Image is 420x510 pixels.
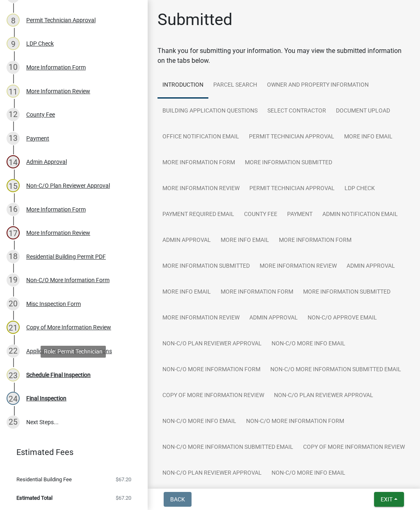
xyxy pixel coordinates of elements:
a: More Information Submitted [157,253,255,280]
div: Permit Technician Approval [26,17,96,23]
div: 25 [7,416,20,429]
a: Office Notification Email [157,124,244,150]
div: Non-C/O Plan Reviewer Approval [26,183,110,188]
button: Back [164,492,192,507]
a: More Info Email [216,227,274,254]
div: 21 [7,321,20,334]
div: Schedule Final Inspection [26,372,91,378]
a: Building Application Questions [157,98,262,124]
span: $67.20 [116,495,131,501]
a: More Information Review [157,305,244,331]
div: 11 [7,85,20,98]
div: Admin Approval [26,159,67,165]
a: More Information Submitted [298,279,395,306]
a: Non-C/O More Info Email [157,409,241,435]
div: 9 [7,37,20,50]
a: Non-C/O More Info Email [267,460,350,487]
a: More Information Form [157,150,240,176]
a: More Info Email [157,279,216,306]
div: 19 [7,273,20,287]
span: $67.20 [116,477,131,482]
div: More Information Form [26,207,86,212]
div: 15 [7,179,20,192]
div: 20 [7,297,20,310]
div: 8 [7,14,20,27]
h1: Submitted [157,10,233,30]
a: More Information Review [255,253,342,280]
a: Admin Notification Email [317,202,403,228]
div: County Fee [26,112,55,117]
div: 17 [7,226,20,239]
a: Copy of More Information Review [157,383,269,409]
a: Non-C/O More Info Email [267,331,350,357]
div: Final Inspection [26,395,66,401]
a: Payment [282,202,317,228]
div: More Information Review [26,230,90,236]
div: More Information Form [26,64,86,70]
div: Residential Building Permit PDF [26,254,106,260]
a: Non-C/O More Information Submitted Email [157,434,298,461]
a: Owner and Property Information [262,72,374,99]
div: 18 [7,250,20,263]
span: Estimated Total [16,495,52,501]
a: More Info Email [339,124,397,150]
div: Role: Permit Technician [41,346,106,358]
div: 22 [7,345,20,358]
a: Payment Required Email [157,202,239,228]
a: Non-C/O More Information Form [241,409,349,435]
div: Misc Inspection Form [26,301,81,307]
div: Applicant Request for Inspections [26,348,112,354]
a: Admin Approval [157,227,216,254]
div: 16 [7,203,20,216]
div: Thank you for submitting your information. You may view the submitted information on the tabs below. [157,46,410,66]
div: 24 [7,392,20,405]
span: Residential Building Fee [16,477,72,482]
div: Non-C/O More Information Form [26,277,110,283]
span: Back [170,496,185,503]
a: Admin Approval [342,253,400,280]
a: LDP Check [340,176,380,202]
a: Document Upload [331,98,395,124]
a: Introduction [157,72,208,99]
div: Copy of More Information Review [26,324,111,330]
a: More Information Form [216,279,298,306]
a: Non-C/O Approve Email [303,305,382,331]
a: More Information Form [274,227,356,254]
div: More Information Review [26,88,90,94]
div: 10 [7,61,20,74]
a: Permit Technician Approval [244,124,339,150]
a: Non-C/O Plan Reviewer Approval [269,383,378,409]
a: More Information Submitted [240,150,337,176]
div: 23 [7,368,20,381]
div: 13 [7,132,20,145]
a: County Fee [239,202,282,228]
a: Non-C/O More Information Submitted Email [265,357,406,383]
button: Exit [374,492,404,507]
a: Non-C/O Plan Reviewer Approval [157,460,267,487]
a: More Information Review [157,176,244,202]
a: Permit Technician Approval [244,176,340,202]
div: 12 [7,108,20,121]
div: 14 [7,155,20,168]
a: Non-C/O More Information Form [157,357,265,383]
a: Non-C/O Plan Reviewer Approval [157,331,267,357]
a: Copy of More Information Review [298,434,410,461]
a: Select contractor [262,98,331,124]
div: LDP Check [26,41,54,46]
a: Admin Approval [244,305,303,331]
span: Exit [381,496,393,503]
a: Parcel search [208,72,262,99]
a: Estimated Fees [7,444,135,460]
div: Payment [26,136,49,141]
